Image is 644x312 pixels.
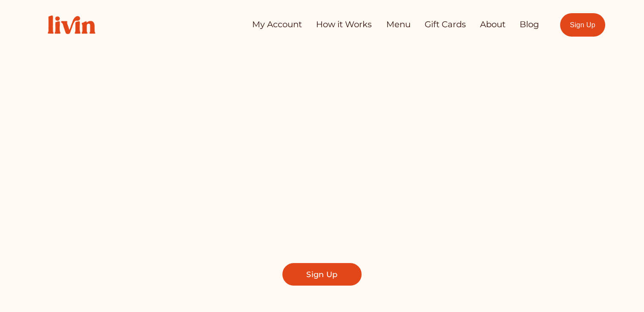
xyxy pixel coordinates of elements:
a: Blog [520,16,539,33]
a: Sign Up [560,13,606,37]
a: How it Works [316,16,372,33]
span: Let us Take Dinner off Your Plate [121,102,532,182]
a: Gift Cards [425,16,466,33]
span: Find a local chef who prepares customized, healthy meals in your kitchen [181,195,464,233]
a: My Account [252,16,302,33]
img: Livin [39,6,104,43]
a: Sign Up [282,263,362,286]
a: Menu [386,16,411,33]
a: About [480,16,506,33]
